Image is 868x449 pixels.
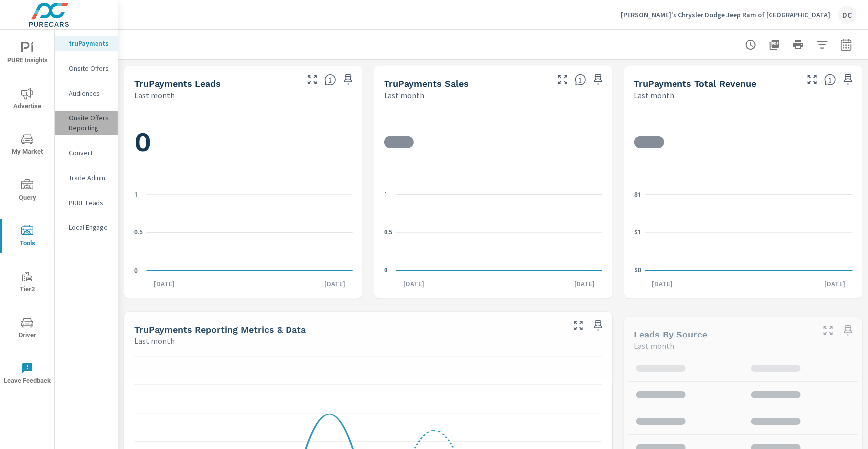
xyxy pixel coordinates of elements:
[134,89,175,101] p: Last month
[634,267,641,274] text: $0
[134,324,306,335] h5: truPayments Reporting Metrics & Data
[384,229,392,236] text: 0.5
[69,173,110,183] p: Trade Admin
[55,61,118,76] div: Onsite Offers
[396,279,431,289] p: [DATE]
[317,279,352,289] p: [DATE]
[324,74,336,86] span: The number of truPayments leads.
[840,323,856,338] span: Save this to your personalized report
[55,220,118,235] div: Local Engage
[590,72,606,88] span: Save this to your personalized report
[3,88,51,112] span: Advertise
[804,72,820,88] button: Make Fullscreen
[838,6,856,24] div: DC
[812,35,832,55] button: Apply Filters
[147,279,182,289] p: [DATE]
[69,63,110,73] p: Onsite Offers
[340,72,356,88] span: Save this to your personalized report
[575,74,586,86] span: Number of sales matched to a truPayments lead. [Source: This data is sourced from the dealer's DM...
[134,125,352,159] h1: 0
[840,72,856,88] span: Save this to your personalized report
[634,340,675,352] p: Last month
[3,133,51,158] span: My Market
[836,35,856,55] button: Select Date Range
[634,229,641,236] text: $1
[3,271,51,295] span: Tier2
[817,279,852,289] p: [DATE]
[590,318,606,334] span: Save this to your personalized report
[3,179,51,204] span: Query
[134,229,143,236] text: 0.5
[645,279,679,289] p: [DATE]
[69,223,110,232] p: Local Engage
[820,323,836,338] button: Make Fullscreen
[765,35,784,55] button: "Export Report to PDF"
[134,335,175,347] p: Last month
[621,10,830,19] p: [PERSON_NAME]'s Chrysler Dodge Jeep Ram of [GEOGRAPHIC_DATA]
[134,191,138,198] text: 1
[55,36,118,51] div: truPayments
[634,191,641,198] text: $1
[3,42,51,66] span: PURE Insights
[571,318,586,334] button: Make Fullscreen
[69,148,110,158] p: Convert
[134,78,221,89] h5: truPayments Leads
[634,78,757,89] h5: truPayments Total Revenue
[134,267,138,274] text: 0
[384,78,469,89] h5: truPayments Sales
[55,195,118,210] div: PURE Leads
[555,72,571,88] button: Make Fullscreen
[0,30,54,396] div: nav menu
[568,279,602,289] p: [DATE]
[384,191,387,198] text: 1
[3,362,51,387] span: Leave Feedback
[824,74,836,86] span: Total revenue from sales matched to a truPayments lead. [Source: This data is sourced from the de...
[55,170,118,185] div: Trade Admin
[788,35,808,55] button: Print Report
[634,89,675,101] p: Last month
[69,88,110,98] p: Audiences
[634,329,708,339] h5: Leads By Source
[384,267,387,274] text: 0
[69,113,110,133] p: Onsite Offers Reporting
[55,145,118,160] div: Convert
[3,317,51,341] span: Driver
[69,38,110,48] p: truPayments
[55,86,118,101] div: Audiences
[69,198,110,208] p: PURE Leads
[384,89,424,101] p: Last month
[304,72,320,88] button: Make Fullscreen
[3,225,51,249] span: Tools
[55,111,118,135] div: Onsite Offers Reporting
